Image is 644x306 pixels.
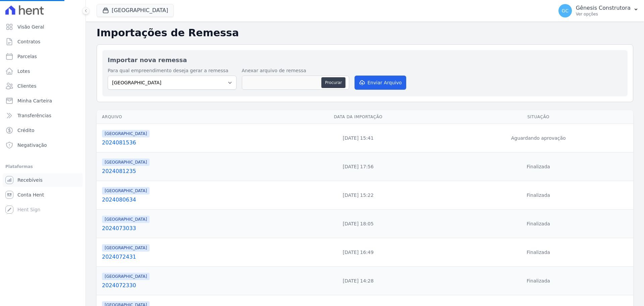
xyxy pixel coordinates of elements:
label: Para qual empreendimento deseja gerar a remessa [108,67,236,74]
h2: Importações de Remessa [97,27,633,39]
td: Finalizada [443,267,633,295]
span: Transferências [17,112,51,119]
h2: Importar nova remessa [108,55,622,64]
a: Clientes [3,79,83,93]
td: Finalizada [443,238,633,267]
p: Ver opções [576,11,631,17]
a: Crédito [3,124,83,137]
td: Aguardando aprovação [443,124,633,152]
span: Clientes [17,83,36,89]
span: GC [561,8,569,13]
a: 2024072330 [102,281,270,290]
span: Negativação [17,142,47,148]
td: Finalizada [443,152,633,181]
span: Recebíveis [17,177,43,183]
button: Procurar [321,77,345,88]
a: Contratos [3,35,83,48]
a: 2024080634 [102,196,270,204]
a: Transferências [3,109,83,122]
span: [GEOGRAPHIC_DATA] [102,273,150,280]
td: [DATE] 15:41 [273,124,444,152]
th: Situação [443,110,633,124]
button: Enviar Arquivo [355,76,406,90]
p: Gênesis Construtora [576,5,631,11]
td: [DATE] 15:22 [273,181,444,210]
a: 2024072431 [102,253,270,261]
a: 2024081536 [102,139,270,147]
label: Anexar arquivo de remessa [242,67,349,74]
a: Parcelas [3,50,83,63]
td: Finalizada [443,210,633,238]
span: [GEOGRAPHIC_DATA] [102,216,150,223]
span: Lotes [17,68,30,75]
span: Crédito [17,127,35,134]
a: Minha Carteira [3,94,83,107]
span: Visão Geral [17,24,44,30]
a: Conta Hent [3,188,83,202]
th: Arquivo [97,110,273,124]
td: [DATE] 18:05 [273,210,444,238]
a: Negativação [3,138,83,152]
td: Finalizada [443,181,633,210]
a: 2024073033 [102,224,270,232]
a: 2024081235 [102,167,270,175]
td: [DATE] 17:56 [273,152,444,181]
span: Parcelas [17,53,37,60]
button: [GEOGRAPHIC_DATA] [97,4,174,17]
a: Visão Geral [3,20,83,34]
span: [GEOGRAPHIC_DATA] [102,130,150,137]
span: Contratos [17,38,40,45]
div: Plataformas [5,163,80,171]
span: [GEOGRAPHIC_DATA] [102,244,150,252]
button: GC Gênesis Construtora Ver opções [553,1,644,20]
td: [DATE] 14:28 [273,267,444,295]
span: [GEOGRAPHIC_DATA] [102,187,150,194]
span: [GEOGRAPHIC_DATA] [102,159,150,166]
span: Minha Carteira [17,97,52,104]
span: Conta Hent [17,191,44,198]
th: Data da Importação [273,110,444,124]
a: Recebíveis [3,173,83,187]
a: Lotes [3,64,83,78]
td: [DATE] 16:49 [273,238,444,267]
